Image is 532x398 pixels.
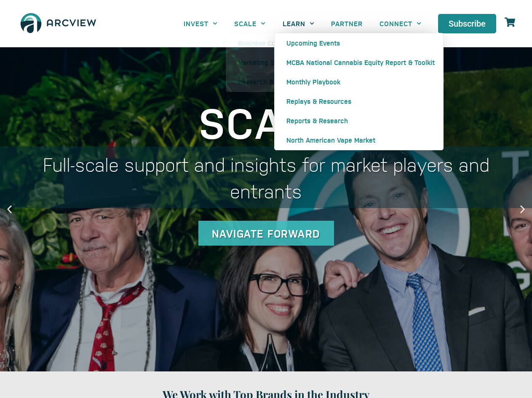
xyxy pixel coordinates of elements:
a: INVEST [175,14,226,33]
a: Replays & Resources [275,92,443,111]
a: Monthly Playbook [275,72,443,92]
a: Upcoming Events [275,33,443,53]
a: Principal Investment Opportunities / Funds [176,53,327,72]
a: Brokerage & Advisory Services [176,33,327,53]
a: PARTNER [323,14,371,33]
a: SCALE [226,14,274,33]
ul: SCALE [226,33,309,92]
a: Marketing Services [226,53,308,72]
div: Previous slide [4,204,15,214]
ul: INVEST [175,33,328,73]
div: Navigate Forward [198,221,334,246]
div: Next slide [517,204,528,214]
a: North American Vape Market [275,130,443,150]
img: The Arcview Group [17,8,100,39]
a: LEARN [274,14,323,33]
a: Business Consulting [226,33,308,53]
a: MCBA National Cannabis Equity Report & Toolkit [275,53,443,72]
a: CONNECT [371,14,430,33]
a: Subscribe [438,14,496,33]
a: Research & Insights [226,72,308,92]
a: Reports & Research [275,111,443,130]
nav: Menu [175,14,430,33]
span: Subscribe [449,19,486,28]
ul: LEARN [274,33,444,150]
